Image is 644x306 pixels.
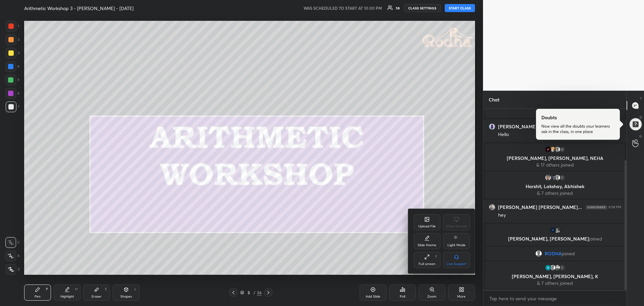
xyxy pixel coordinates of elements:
[435,255,437,258] div: F
[418,244,436,247] div: Slide theme
[419,262,435,266] div: Full screen
[418,225,436,228] div: Upload File
[446,262,467,266] div: Live Support
[447,244,466,247] div: Light Mode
